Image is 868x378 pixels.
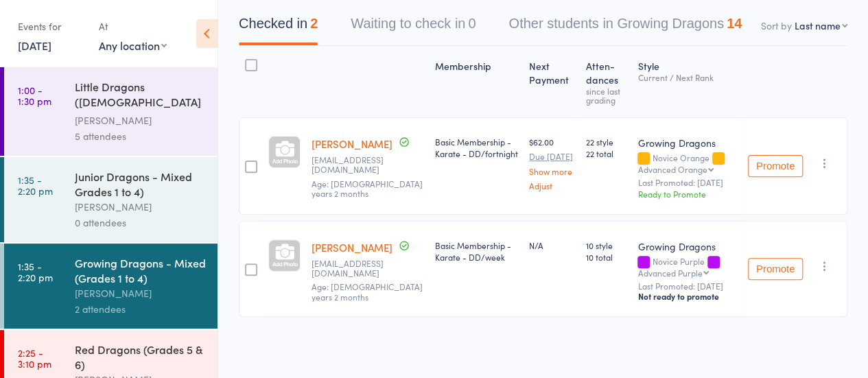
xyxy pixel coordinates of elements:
div: [PERSON_NAME] [75,199,206,215]
div: Atten­dances [580,52,633,111]
div: Events for [18,15,85,38]
time: 1:35 - 2:20 pm [18,261,53,283]
div: since last grading [586,86,627,104]
div: Membership [430,52,524,111]
div: [PERSON_NAME] [75,113,206,128]
span: 22 style [586,136,627,147]
span: 22 total [586,147,627,159]
div: Advanced Purple [637,268,702,277]
small: Last Promoted: [DATE] [637,281,737,291]
div: Basic Membership - Karate - DD/week [435,239,519,263]
div: Style [632,52,742,111]
div: 2 attendees [75,301,206,317]
div: $62.00 [529,136,575,190]
div: Junior Dragons - Mixed Grades 1 to 4) [75,169,206,199]
span: 10 total [586,251,627,263]
div: Growing Dragons - Mixed (Grades 1 to 4) [75,255,206,285]
div: 0 attendees [75,215,206,231]
div: 5 attendees [75,128,206,144]
button: Checked in2 [239,9,318,45]
div: Current / Next Rank [637,73,737,82]
div: Last name [795,19,841,32]
div: Little Dragons ([DEMOGRAPHIC_DATA] Kindy & Prep) [75,79,206,113]
small: sjgreenwood20@gmail.com [312,259,424,279]
a: 1:35 -2:20 pmJunior Dragons - Mixed Grades 1 to 4)[PERSON_NAME]0 attendees [4,157,218,242]
div: Novice Purple [637,257,737,277]
div: [PERSON_NAME] [75,285,206,301]
div: Novice Orange [637,153,737,174]
a: Show more [529,167,575,176]
div: Ready to Promote [637,188,737,200]
button: Other students in Growing Dragons14 [508,9,742,45]
small: sophielocandro@gmail.com [312,155,424,175]
span: Age: [DEMOGRAPHIC_DATA] years 2 months [312,178,423,199]
div: 14 [727,16,742,31]
a: 1:35 -2:20 pmGrowing Dragons - Mixed (Grades 1 to 4)[PERSON_NAME]2 attendees [4,244,218,329]
time: 1:35 - 2:20 pm [18,174,53,196]
div: Any location [99,38,167,53]
div: Not ready to promote [637,291,737,302]
div: Advanced Orange [637,165,707,174]
label: Sort by [761,19,792,32]
time: 2:25 - 3:10 pm [18,347,51,369]
a: 1:00 -1:30 pmLittle Dragons ([DEMOGRAPHIC_DATA] Kindy & Prep)[PERSON_NAME]5 attendees [4,67,218,156]
button: Promote [748,155,803,177]
a: [PERSON_NAME] [312,137,392,151]
small: Due [DATE] [529,152,575,161]
a: Adjust [529,181,575,190]
div: 2 [310,16,318,31]
a: [DATE] [18,38,51,53]
div: Growing Dragons [637,239,737,253]
div: Red Dragons (Grades 5 & 6) [75,342,206,372]
button: Waiting to check in0 [351,9,476,45]
span: Age: [DEMOGRAPHIC_DATA] years 2 months [312,281,423,302]
button: Promote [748,258,803,280]
div: N/A [529,239,575,251]
div: Basic Membership - Karate - DD/fortnight [435,136,519,159]
div: 0 [468,16,476,31]
div: At [99,15,167,38]
div: Next Payment [524,52,580,111]
small: Last Promoted: [DATE] [637,178,737,187]
time: 1:00 - 1:30 pm [18,84,51,106]
span: 10 style [586,239,627,251]
a: [PERSON_NAME] [312,240,392,255]
div: Growing Dragons [637,136,737,150]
